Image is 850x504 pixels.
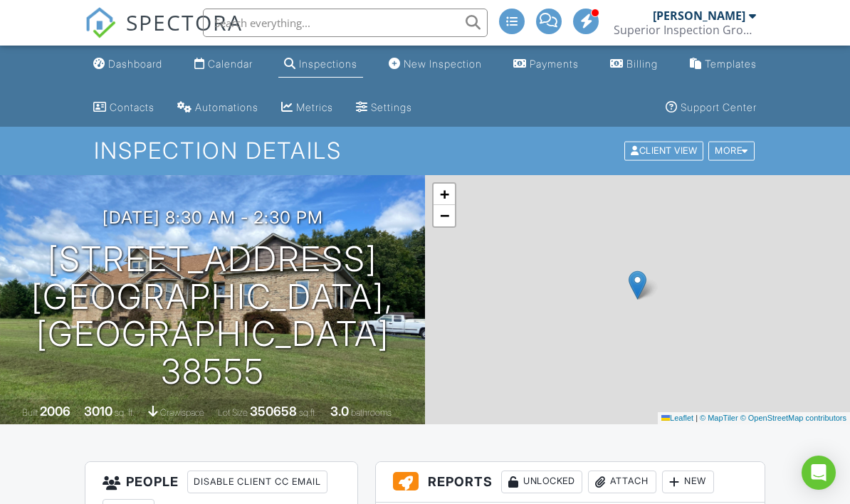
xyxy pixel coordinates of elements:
[588,471,656,493] div: Attach
[624,142,703,161] div: Client View
[376,462,764,503] h3: Reports
[195,101,258,113] div: Automations
[85,7,116,38] img: The Best Home Inspection Software - Spectora
[508,51,584,78] a: Payments
[653,9,745,23] div: [PERSON_NAME]
[700,414,738,422] a: © MapTiler
[330,404,349,419] div: 3.0
[103,208,323,227] h3: [DATE] 8:30 am - 2:30 pm
[84,404,112,419] div: 3010
[530,58,579,70] div: Payments
[40,404,70,419] div: 2006
[187,471,327,493] div: Disable Client CC Email
[110,101,154,113] div: Contacts
[604,51,663,78] a: Billing
[501,471,582,493] div: Unlocked
[85,19,243,49] a: SPECTORA
[88,51,168,78] a: Dashboard
[614,23,756,37] div: Superior Inspection Group
[23,241,402,391] h1: [STREET_ADDRESS] [GEOGRAPHIC_DATA], [GEOGRAPHIC_DATA] 38555
[404,58,482,70] div: New Inspection
[434,205,455,226] a: Zoom out
[160,407,204,418] span: crawlspace
[740,414,846,422] a: © OpenStreetMap contributors
[383,51,488,78] a: New Inspection
[299,58,357,70] div: Inspections
[623,145,707,155] a: Client View
[662,471,714,493] div: New
[108,58,162,70] div: Dashboard
[802,456,836,490] div: Open Intercom Messenger
[276,95,339,121] a: Metrics
[351,407,392,418] span: bathrooms
[88,95,160,121] a: Contacts
[22,407,38,418] span: Built
[296,101,333,113] div: Metrics
[660,95,762,121] a: Support Center
[696,414,698,422] span: |
[440,185,449,203] span: +
[350,95,418,121] a: Settings
[626,58,658,70] div: Billing
[218,407,248,418] span: Lot Size
[278,51,363,78] a: Inspections
[115,407,135,418] span: sq. ft.
[371,101,412,113] div: Settings
[208,58,253,70] div: Calendar
[94,138,756,163] h1: Inspection Details
[126,7,243,37] span: SPECTORA
[250,404,297,419] div: 350658
[203,9,488,37] input: Search everything...
[434,184,455,205] a: Zoom in
[629,271,646,300] img: Marker
[705,58,757,70] div: Templates
[661,414,693,422] a: Leaflet
[681,101,757,113] div: Support Center
[299,407,317,418] span: sq.ft.
[440,206,449,224] span: −
[189,51,258,78] a: Calendar
[684,51,762,78] a: Templates
[172,95,264,121] a: Automations (Advanced)
[708,142,755,161] div: More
